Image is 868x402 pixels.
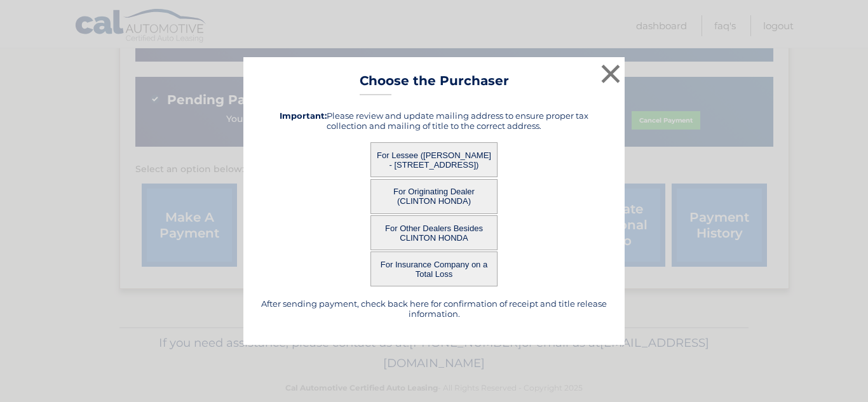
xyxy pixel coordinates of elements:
[370,251,498,286] button: For Insurance Company on a Total Loss
[360,73,509,95] h3: Choose the Purchaser
[259,111,609,131] h5: Please review and update mailing address to ensure proper tax collection and mailing of title to ...
[280,111,327,121] strong: Important:
[370,179,498,214] button: For Originating Dealer (CLINTON HONDA)
[259,298,609,319] h5: After sending payment, check back here for confirmation of receipt and title release information.
[370,142,498,177] button: For Lessee ([PERSON_NAME] - [STREET_ADDRESS])
[598,61,623,86] button: ×
[370,215,498,250] button: For Other Dealers Besides CLINTON HONDA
